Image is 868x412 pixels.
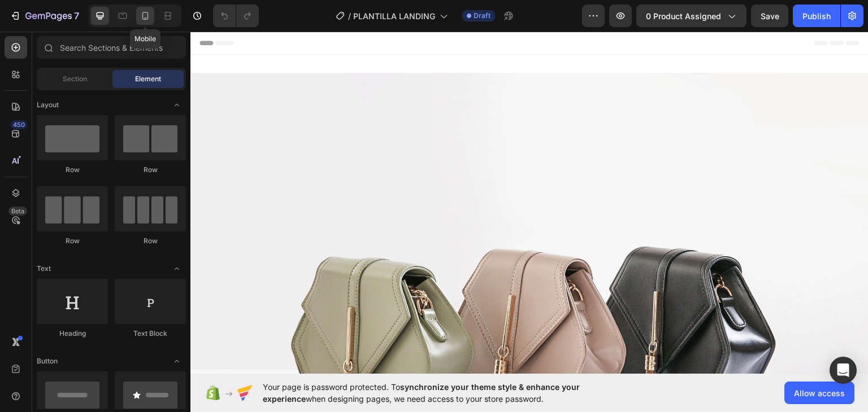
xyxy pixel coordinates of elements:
div: Beta [8,207,27,216]
div: 450 [11,120,27,129]
span: Layout [37,100,59,110]
span: Toggle open [168,260,186,278]
span: synchronize your theme style & enhance your experience [263,382,580,404]
div: Undo/Redo [213,5,259,27]
span: Text [37,264,51,274]
span: 0 product assigned [646,10,721,22]
span: / [348,10,351,22]
button: Publish [793,5,840,27]
div: Text Block [115,328,186,339]
div: Row [115,165,186,175]
span: Section [63,74,87,84]
span: Toggle open [168,352,186,370]
div: Publish [802,10,831,22]
span: PLANTILLA LANDING [353,10,435,22]
button: 7 [5,5,84,27]
span: Element [135,74,161,84]
input: Search Sections & Elements [37,36,186,59]
span: Draft [474,11,491,21]
span: Allow access [794,387,845,399]
span: Toggle open [168,96,186,114]
button: Allow access [784,382,854,404]
span: Button [37,356,58,366]
iframe: Design area [190,32,868,374]
div: Row [115,236,186,246]
span: Your page is password protected. To when designing pages, we need access to your store password. [263,381,624,405]
div: Open Intercom Messenger [830,357,857,384]
button: Save [751,5,788,27]
div: Row [37,236,108,246]
button: 0 product assigned [636,5,747,27]
div: Row [37,165,108,175]
p: 7 [74,9,79,23]
div: Heading [37,328,108,339]
span: Save [761,11,779,21]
